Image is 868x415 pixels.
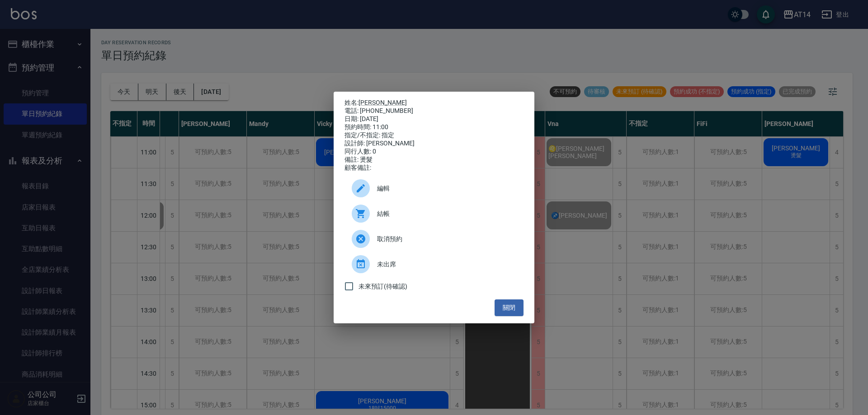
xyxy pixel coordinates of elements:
[377,234,516,244] span: 取消預約
[344,140,524,148] div: 設計師: [PERSON_NAME]
[344,115,524,123] div: 日期: [DATE]
[344,123,524,131] div: 預約時間: 11:00
[344,99,524,107] p: 姓名:
[495,299,524,316] button: 關閉
[359,99,407,106] a: [PERSON_NAME]
[344,201,524,226] a: 結帳
[359,282,407,291] span: 未來預訂(待確認)
[344,252,524,277] div: 未出席
[344,107,524,115] div: 電話: [PHONE_NUMBER]
[344,148,524,156] div: 同行人數: 0
[344,226,524,252] div: 取消預約
[344,176,524,201] div: 編輯
[377,260,516,269] span: 未出席
[344,156,524,164] div: 備註: 燙髮
[377,209,516,219] span: 結帳
[344,131,524,140] div: 指定/不指定: 指定
[344,164,524,172] div: 顧客備註:
[377,184,516,193] span: 編輯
